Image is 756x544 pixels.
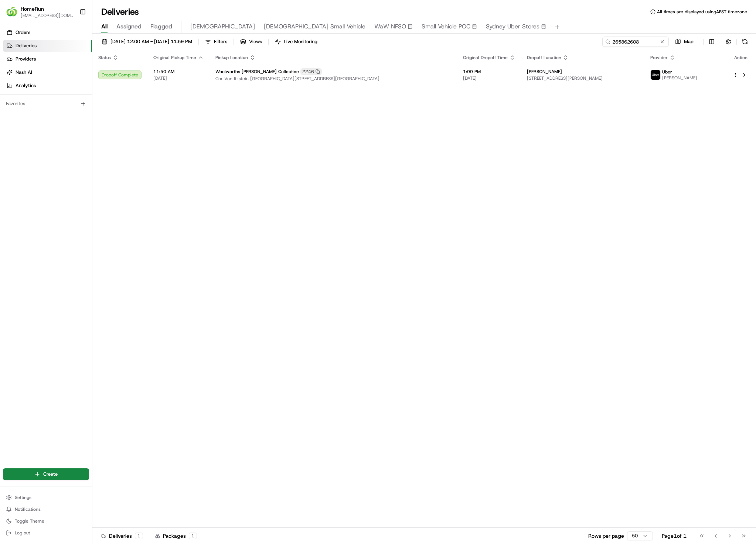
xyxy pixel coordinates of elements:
span: Notifications [15,506,41,512]
span: Dropoff Location [527,55,561,61]
span: Provider [650,55,668,61]
span: Nash AI [16,69,32,76]
div: Favorites [3,98,89,110]
span: Original Dropoff Time [463,55,508,61]
span: [DEMOGRAPHIC_DATA] Small Vehicle [264,22,365,31]
div: 1 [189,533,197,539]
a: Deliveries [3,40,92,52]
div: Page 1 of 1 [662,532,687,540]
span: Analytics [16,82,36,89]
span: All times are displayed using AEST timezone [657,9,747,15]
input: Type to search [602,37,669,47]
span: Pickup Location [215,55,248,61]
h1: Deliveries [101,6,139,18]
span: Settings [15,495,31,500]
span: [PERSON_NAME] [527,69,562,75]
button: HomeRun [21,5,44,13]
a: Analytics [3,80,92,92]
button: Settings [3,492,89,503]
span: Create [43,471,58,478]
button: [EMAIL_ADDRESS][DOMAIN_NAME] [21,13,74,18]
div: 2246 [300,68,322,75]
span: Sydney Uber Stores [486,22,539,31]
button: Toggle Theme [3,516,89,526]
span: [DATE] [153,75,204,81]
button: Create [3,468,89,480]
div: Deliveries [101,532,143,540]
span: Orders [16,29,30,36]
span: Status [98,55,111,61]
button: Views [237,37,265,47]
span: Uber [662,69,672,75]
button: Live Monitoring [272,37,321,47]
span: Toggle Theme [15,518,44,524]
span: Woolworths [PERSON_NAME] Collective [215,69,299,75]
button: [DATE] 12:00 AM - [DATE] 11:59 PM [98,37,195,47]
button: Refresh [740,37,750,47]
span: Views [249,38,262,45]
button: Map [672,37,697,47]
button: HomeRunHomeRun[EMAIL_ADDRESS][DOMAIN_NAME] [3,3,76,21]
button: Log out [3,528,89,538]
span: Small Vehicle POC [422,22,470,31]
span: Log out [15,530,30,536]
p: Rows per page [588,532,624,540]
img: HomeRun [6,6,18,18]
span: [DATE] [463,75,515,81]
button: Notifications [3,504,89,514]
a: Nash AI [3,66,92,78]
button: Filters [202,37,231,47]
span: [PERSON_NAME] [662,75,697,81]
span: Assigned [116,22,142,31]
span: WaW NFSO [374,22,406,31]
span: [DATE] 12:00 AM - [DATE] 11:59 PM [110,38,192,45]
span: Filters [214,38,227,45]
div: Action [733,55,749,61]
div: 1 [135,533,143,539]
a: Providers [3,53,92,65]
span: Flagged [150,22,172,31]
span: [STREET_ADDRESS][PERSON_NAME] [527,75,638,81]
img: uber-new-logo.jpeg [651,70,660,80]
span: [DEMOGRAPHIC_DATA] [190,22,255,31]
span: Map [684,38,694,45]
span: Original Pickup Time [153,55,196,61]
span: Cnr Von Itzstein [GEOGRAPHIC_DATA][STREET_ADDRESS][GEOGRAPHIC_DATA] [215,76,451,82]
span: 11:50 AM [153,69,204,75]
div: Packages [155,532,197,540]
span: 1:00 PM [463,69,515,75]
span: All [101,22,108,31]
span: Deliveries [16,42,37,49]
span: Providers [16,56,36,62]
span: Live Monitoring [284,38,317,45]
a: Orders [3,27,92,38]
